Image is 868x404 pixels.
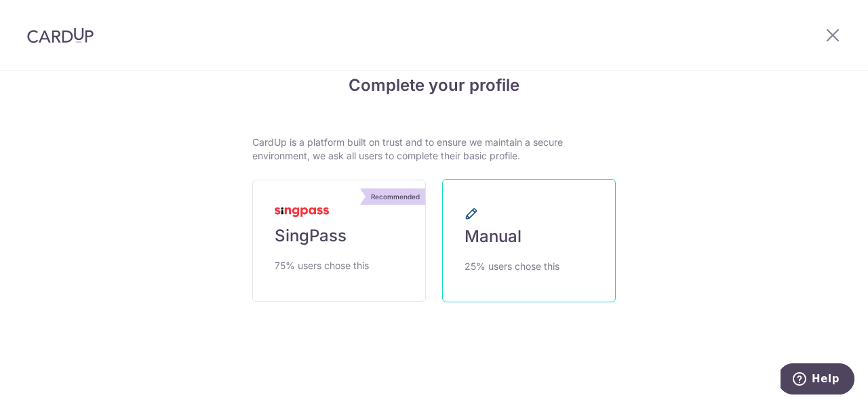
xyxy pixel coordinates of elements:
[252,136,616,163] p: CardUp is a platform built on trust and to ensure we maintain a secure environment, we ask all us...
[442,179,616,302] a: Manual 25% users chose this
[465,226,521,247] span: Manual
[275,225,347,247] span: SingPass
[275,207,329,217] img: MyInfoLogo
[465,258,559,275] span: 25% users chose this
[781,363,854,397] iframe: Opens a widget where you can find more information
[252,180,426,302] a: Recommended SingPass 75% users chose this
[27,27,94,43] img: CardUp
[252,73,616,98] h4: Complete your profile
[31,9,59,22] span: Help
[366,188,425,205] div: Recommended
[275,258,369,274] span: 75% users chose this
